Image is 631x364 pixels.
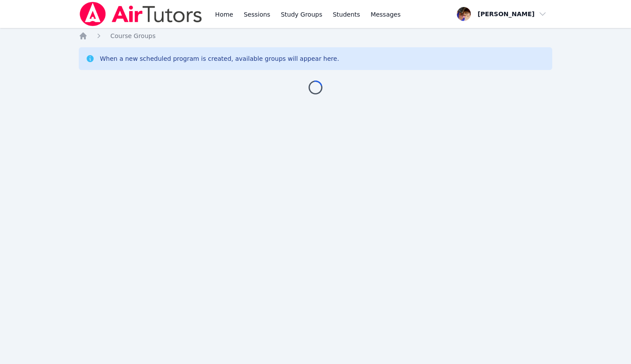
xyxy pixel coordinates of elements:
img: Air Tutors [79,2,203,26]
span: Messages [371,10,401,19]
span: Course Groups [110,32,155,39]
div: When a new scheduled program is created, available groups will appear here. [100,54,339,63]
nav: Breadcrumb [79,31,552,40]
a: Course Groups [110,31,155,40]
